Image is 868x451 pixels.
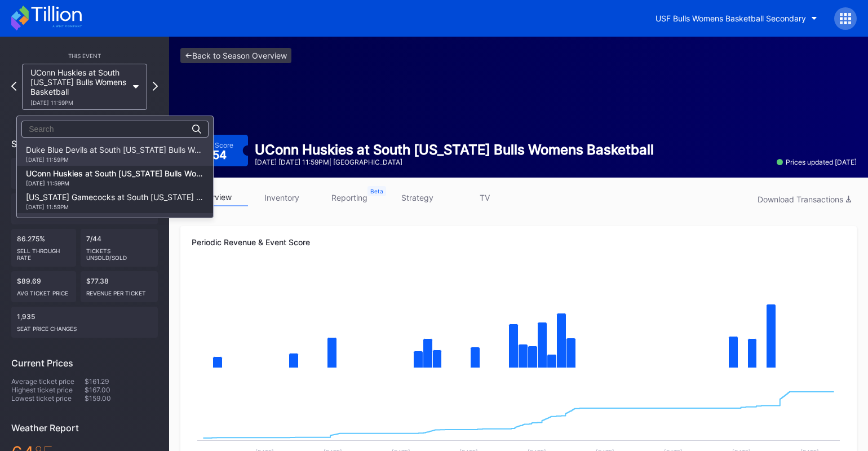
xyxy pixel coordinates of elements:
div: UConn Huskies at South [US_STATE] Bulls Womens Basketball [26,169,204,187]
div: [US_STATE] Gamecocks at South [US_STATE] Bulls Womens Basketball [26,192,204,210]
div: [DATE] 11:59PM [26,156,204,163]
div: [DATE] 11:59PM [26,180,204,187]
div: Duke Blue Devils at South [US_STATE] Bulls Womens Basketball [26,145,204,163]
div: [DATE] 11:59PM [26,204,204,210]
input: Search [29,125,127,134]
